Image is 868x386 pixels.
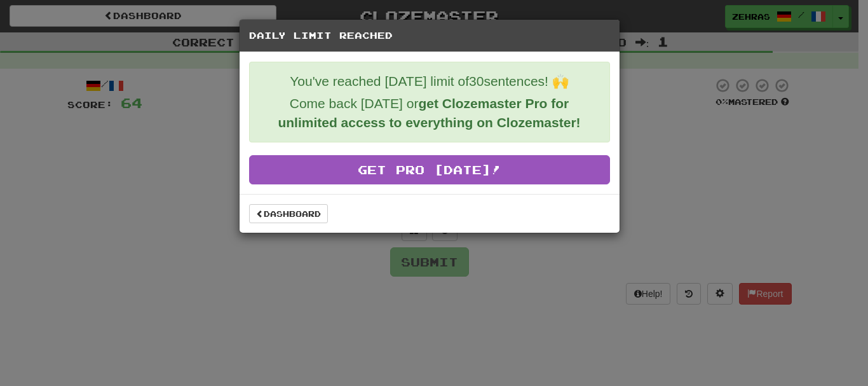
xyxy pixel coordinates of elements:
strong: get Clozemaster Pro for unlimited access to everything on Clozemaster! [278,96,580,130]
a: Dashboard [249,204,328,223]
h5: Daily Limit Reached [249,29,610,42]
p: Come back [DATE] or [259,94,600,132]
a: Get Pro [DATE]! [249,155,610,184]
p: You've reached [DATE] limit of 30 sentences! 🙌 [259,72,600,91]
